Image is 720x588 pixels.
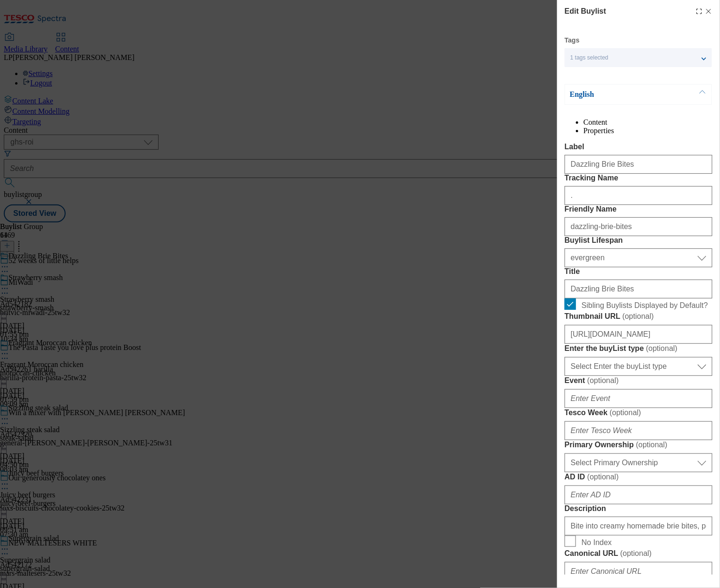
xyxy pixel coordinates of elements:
span: ( optional ) [587,376,619,384]
input: Enter Thumbnail URL [565,325,712,344]
label: Enter the buyList type [565,344,712,353]
input: Enter Description [565,517,712,536]
label: AD ID [565,472,712,482]
label: Thumbnail URL [565,312,712,321]
span: ( optional ) [646,344,678,352]
p: English [570,90,669,99]
h4: Edit Buylist [565,6,606,17]
button: 1 tags selected [565,48,712,67]
input: Enter Friendly Name [565,217,712,236]
label: Tracking Name [565,174,712,182]
label: Tags [565,38,580,43]
input: Enter Event [565,389,712,408]
input: Enter Canonical URL [565,562,712,581]
input: Enter Label [565,155,712,174]
label: Tesco Week [565,408,712,418]
span: ( optional ) [636,441,668,449]
li: Content [584,118,712,127]
label: Friendly Name [565,205,712,213]
span: No Index [582,538,612,547]
label: Label [565,143,712,151]
input: Enter Tesco Week [565,421,712,440]
input: Enter Title [565,280,712,298]
span: Sibling Buylists Displayed by Default? [582,301,708,310]
label: Title [565,267,712,276]
span: ( optional ) [622,312,654,320]
label: Primary Ownership [565,440,712,450]
label: Description [565,504,712,513]
input: Enter Tracking Name [565,186,712,205]
input: Enter AD ID [565,486,712,504]
span: ( optional ) [610,409,641,417]
span: 1 tags selected [570,54,609,61]
li: Properties [584,127,712,135]
label: Buylist Lifespan [565,236,712,245]
span: ( optional ) [587,473,619,481]
label: Canonical URL [565,549,712,558]
span: ( optional ) [620,549,652,557]
label: Event [565,376,712,385]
